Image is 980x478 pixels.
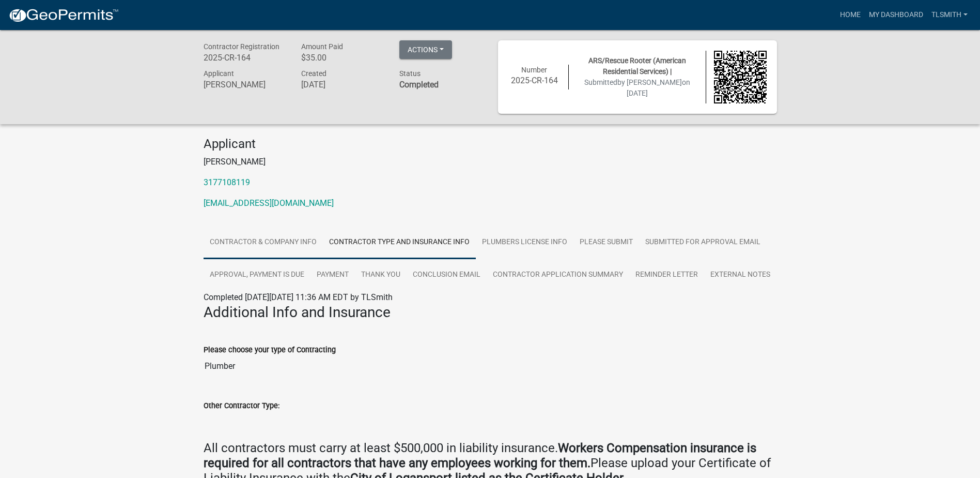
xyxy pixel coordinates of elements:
a: 3177108119 [204,177,250,187]
span: Amount Paid [301,42,343,51]
a: Home [836,5,865,25]
span: Contractor Registration [204,42,279,51]
strong: Completed [399,80,439,89]
strong: Workers Compensation insurance is required for all contractors that have any employees working fo... [204,441,756,470]
h6: 2025-CR-164 [204,53,286,63]
a: [EMAIL_ADDRESS][DOMAIN_NAME] [204,198,334,208]
span: Created [301,69,326,78]
span: Applicant [204,69,234,78]
a: My Dashboard [865,5,927,25]
a: Contractor Type and Insurance Info [323,226,476,259]
a: Reminder Letter [629,259,704,292]
a: TLSmith [927,5,972,25]
p: [PERSON_NAME] [204,156,777,168]
h3: Additional Info and Insurance [204,304,777,321]
img: QR code [714,51,767,103]
a: Plumbers License Info [476,226,573,259]
h6: $35.00 [301,53,384,63]
a: Approval, payment is due [204,259,310,292]
a: Payment [310,259,355,292]
span: ARS/Rescue Rooter (American Residential Services) | [588,56,686,76]
h6: 2025-CR-164 [508,76,561,85]
h6: [DATE] [301,80,384,89]
a: Contractor & Company Info [204,226,323,259]
h4: Applicant [204,137,777,152]
label: Other Contractor Type: [204,402,279,410]
a: SUBMITTED FOR APPROVAL EMAIL [639,226,767,259]
span: Submitted on [DATE] [584,78,690,97]
span: Completed [DATE][DATE] 11:36 AM EDT by TLSmith [204,292,393,302]
a: External Notes [704,259,776,292]
label: Please choose your type of Contracting [204,347,336,354]
a: Thank you [355,259,407,292]
h6: [PERSON_NAME] [204,80,286,89]
span: Status [399,69,421,78]
a: Contractor Application Summary [487,259,629,292]
a: Conclusion Email [407,259,487,292]
span: Number [521,66,547,74]
span: by [PERSON_NAME] [617,78,682,86]
a: Please Submit [573,226,639,259]
button: Actions [399,40,452,59]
